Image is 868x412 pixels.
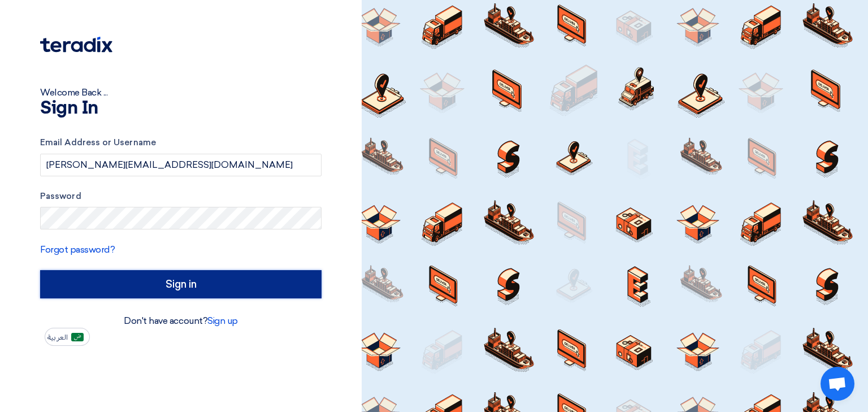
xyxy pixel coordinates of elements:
[40,154,322,176] input: Enter your business email or username
[821,367,854,401] div: Open chat
[45,328,90,346] button: العربية
[47,333,68,341] span: العربية
[207,315,238,326] a: Sign up
[40,99,322,118] h1: Sign In
[40,136,322,149] label: Email Address or Username
[40,244,115,255] a: Forgot password?
[40,314,322,328] div: Don't have account?
[40,190,322,203] label: Password
[40,270,322,298] input: Sign in
[71,333,84,341] img: ar-AR.png
[40,37,112,53] img: Teradix logo
[40,86,322,99] div: Welcome Back ...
